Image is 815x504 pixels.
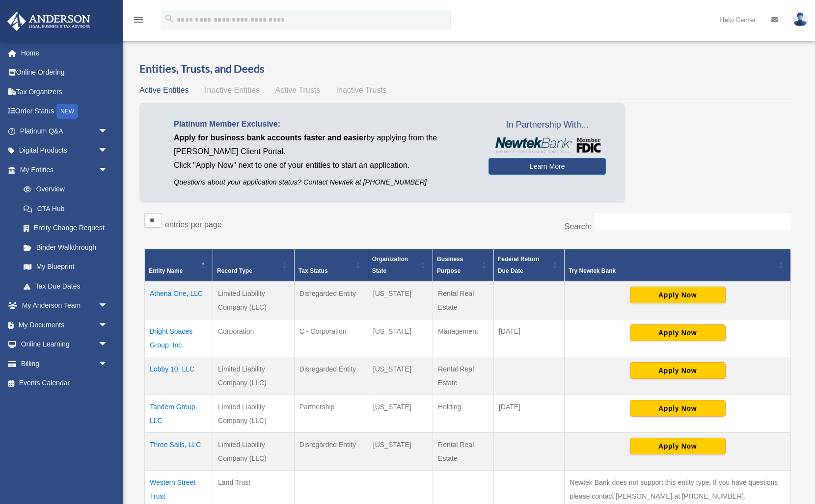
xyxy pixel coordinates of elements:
[174,131,474,159] p: by applying from the [PERSON_NAME] Client Portal.
[145,395,213,433] td: Tandem Group, LLC
[433,433,494,471] td: Rental Real Estate
[7,160,118,180] a: My Entitiesarrow_drop_down
[7,82,123,102] a: Tax Organizers
[299,267,328,274] span: Tax Status
[275,86,321,94] span: Active Trusts
[145,281,213,319] td: Athena One, LLC
[294,357,368,395] td: Disregarded Entity
[565,249,791,282] th: Try Newtek Bank : Activate to sort
[98,296,118,316] span: arrow_drop_down
[294,249,368,282] th: Tax Status: Activate to sort
[7,43,123,63] a: Home
[213,319,295,357] td: Corporation
[498,256,540,274] span: Federal Return Due Date
[630,287,726,303] button: Apply Now
[217,267,252,274] span: Record Type
[174,133,366,142] span: Apply for business bank accounts faster and easier
[493,319,564,357] td: [DATE]
[630,362,726,379] button: Apply Now
[98,335,118,355] span: arrow_drop_down
[149,267,183,274] span: Entity Name
[433,395,494,433] td: Holding
[7,121,123,141] a: Platinum Q&Aarrow_drop_down
[145,249,213,282] th: Entity Name: Activate to invert sorting
[294,433,368,471] td: Disregarded Entity
[7,315,123,335] a: My Documentsarrow_drop_down
[145,319,213,357] td: Bright Spaces Group, Inc.
[7,296,123,316] a: My Anderson Teamarrow_drop_down
[205,86,260,94] span: Inactive Entities
[433,249,494,282] th: Business Purpose: Activate to sort
[368,281,433,319] td: [US_STATE]
[4,12,93,31] img: Anderson Advisors Platinum Portal
[98,121,118,141] span: arrow_drop_down
[213,395,295,433] td: Limited Liability Company (LLC)
[368,249,433,282] th: Organization State: Activate to sort
[493,395,564,433] td: [DATE]
[368,357,433,395] td: [US_STATE]
[7,63,123,82] a: Online Ordering
[145,357,213,395] td: Lobby 10, LLC
[630,400,726,417] button: Apply Now
[433,281,494,319] td: Rental Real Estate
[174,176,474,188] p: Questions about your application status? Contact Newtek at [PHONE_NUMBER]
[174,117,474,131] p: Platinum Member Exclusive:
[98,141,118,161] span: arrow_drop_down
[165,220,222,229] label: entries per page
[213,281,295,319] td: Limited Liability Company (LLC)
[14,276,118,296] a: Tax Due Dates
[368,433,433,471] td: [US_STATE]
[14,257,118,277] a: My Blueprint
[14,180,113,199] a: Overview
[7,373,123,393] a: Events Calendar
[98,160,118,180] span: arrow_drop_down
[164,13,175,24] i: search
[98,315,118,335] span: arrow_drop_down
[7,335,123,354] a: Online Learningarrow_drop_down
[133,17,144,26] a: menu
[630,438,726,454] button: Apply Now
[368,395,433,433] td: [US_STATE]
[433,319,494,357] td: Management
[437,256,463,274] span: Business Purpose
[56,104,78,119] div: NEW
[213,433,295,471] td: Limited Liability Company (LLC)
[139,61,796,77] h3: Entities, Trusts, and Deeds
[7,354,123,373] a: Billingarrow_drop_down
[336,86,387,94] span: Inactive Trusts
[630,324,726,341] button: Apply Now
[213,249,295,282] th: Record Type: Activate to sort
[7,141,123,160] a: Digital Productsarrow_drop_down
[294,395,368,433] td: Partnership
[489,158,606,175] a: Learn More
[493,249,564,282] th: Federal Return Due Date: Activate to sort
[174,159,474,172] p: Click "Apply Now" next to one of your entities to start an application.
[368,319,433,357] td: [US_STATE]
[489,117,606,133] span: In Partnership With...
[493,137,601,153] img: NewtekBankLogoSM.png
[793,12,808,27] img: User Pic
[145,433,213,471] td: Three Sails, LLC
[294,319,368,357] td: C - Corporation
[98,354,118,374] span: arrow_drop_down
[7,102,123,122] a: Order StatusNEW
[433,357,494,395] td: Rental Real Estate
[569,265,776,277] div: Try Newtek Bank
[14,218,118,238] a: Entity Change Request
[565,222,592,231] label: Search:
[14,199,118,218] a: CTA Hub
[372,256,408,274] span: Organization State
[139,86,189,94] span: Active Entities
[213,357,295,395] td: Limited Liability Company (LLC)
[14,238,118,257] a: Binder Walkthrough
[294,281,368,319] td: Disregarded Entity
[133,14,144,26] i: menu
